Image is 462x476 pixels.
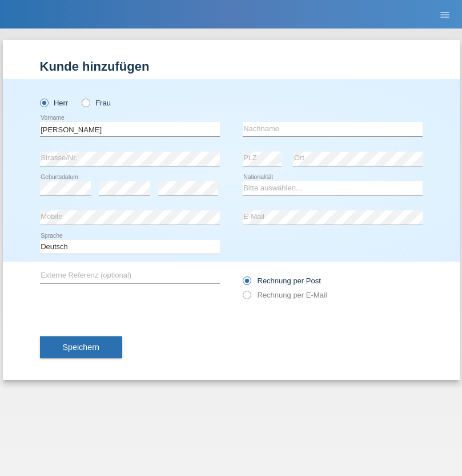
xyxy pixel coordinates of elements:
[40,99,47,106] input: Herr
[439,9,451,21] i: menu
[40,99,69,107] label: Herr
[243,276,321,285] label: Rechnung per Post
[433,11,456,18] a: menu
[82,99,111,107] label: Frau
[82,99,89,106] input: Frau
[63,343,99,352] span: Speichern
[243,291,250,305] input: Rechnung per E-Mail
[40,336,122,358] button: Speichern
[243,291,327,299] label: Rechnung per E-Mail
[40,59,423,74] h1: Kunde hinzufügen
[243,276,250,291] input: Rechnung per Post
